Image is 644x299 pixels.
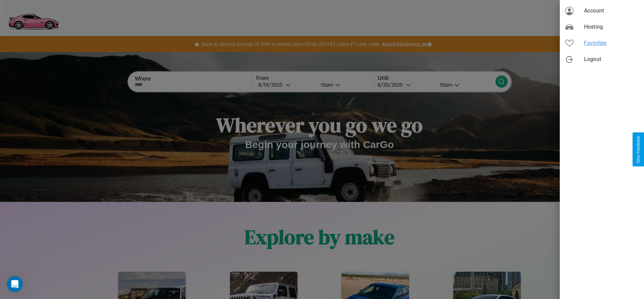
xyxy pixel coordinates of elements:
[7,276,23,292] iframe: Intercom live chat
[560,51,644,67] div: Logout
[584,39,639,47] span: Favorites
[584,23,639,31] span: Hosting
[636,136,641,163] div: Give Feedback
[560,35,644,51] div: Favorites
[560,3,644,19] div: Account
[584,7,639,15] span: Account
[560,19,644,35] div: Hosting
[584,55,639,63] span: Logout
